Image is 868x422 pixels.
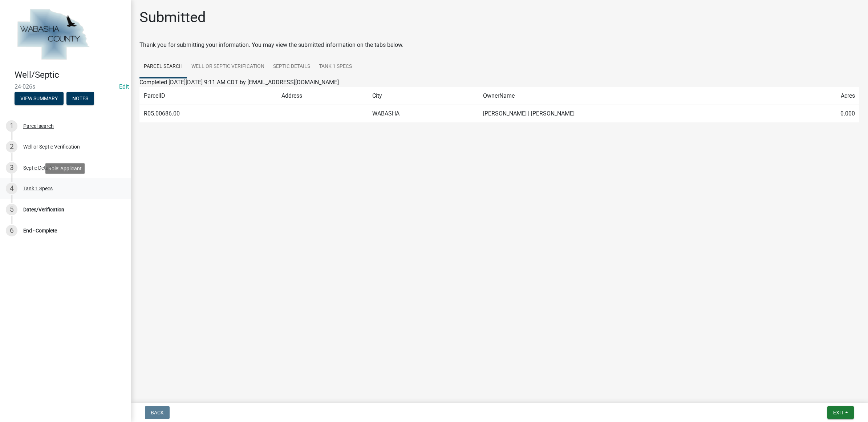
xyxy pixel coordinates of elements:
button: Back [145,406,170,419]
div: Role: Applicant [45,163,85,174]
div: 2 [6,141,17,153]
div: Thank you for submitting your information. You may view the submitted information on the tabs below. [139,41,859,49]
td: Acres [788,87,859,105]
button: View Summary [15,92,64,105]
div: 6 [6,225,17,236]
a: Parcel search [139,55,187,78]
div: Tank 1 Specs [23,186,53,191]
td: Address [277,87,368,105]
td: WABASHA [368,105,479,123]
div: 4 [6,183,17,194]
span: 24-026s [15,83,116,90]
a: Edit [119,83,129,90]
a: Tank 1 Specs [315,55,356,78]
div: End - Complete [23,228,57,233]
div: Well or Septic Verification [23,144,80,149]
td: R05.00686.00 [139,105,277,123]
span: Back [151,410,164,415]
img: Wabasha County, Minnesota [15,8,92,62]
div: 1 [6,120,17,132]
a: Septic Details [269,55,315,78]
td: [PERSON_NAME] | [PERSON_NAME] [479,105,788,123]
div: Dates/Verification [23,207,64,212]
div: 3 [6,162,17,174]
button: Exit [827,406,854,419]
wm-modal-confirm: Notes [66,96,94,102]
div: 5 [6,204,17,215]
wm-modal-confirm: Summary [15,96,64,102]
td: ParcelID [139,87,277,105]
td: 0.000 [788,105,859,123]
h4: Well/Septic [15,70,125,80]
wm-modal-confirm: Edit Application Number [119,83,129,90]
button: Notes [66,92,94,105]
td: City [368,87,479,105]
div: Septic Details [23,165,53,170]
h1: Submitted [139,9,206,26]
span: Exit [833,410,844,415]
td: OwnerName [479,87,788,105]
a: Well or Septic Verification [187,55,269,78]
span: Completed [DATE][DATE] 9:11 AM CDT by [EMAIL_ADDRESS][DOMAIN_NAME] [139,79,339,86]
div: Parcel search [23,123,54,129]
